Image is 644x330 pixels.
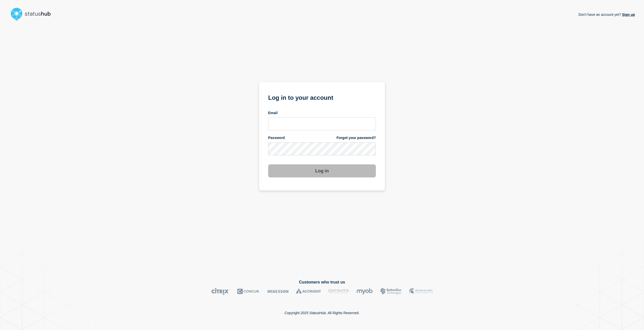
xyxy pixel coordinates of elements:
[621,13,635,17] a: Sign up
[268,164,376,177] button: Log in
[285,311,359,315] p: Copyright 2025 StatusHub. All Rights Reserved.
[267,288,289,295] img: McKesson logo
[409,288,433,295] img: MSU logo
[329,288,349,295] img: DataVita logo
[578,9,635,21] p: Don't have an account yet?
[268,111,277,115] span: Email
[268,135,285,140] span: Password
[211,288,230,295] img: Citrix logo
[9,280,635,285] h2: Customers who trust us
[296,288,321,295] img: Accruent logo
[9,6,57,22] img: StatusHub logo
[268,117,376,130] input: email input
[268,142,376,155] input: password input
[237,288,260,295] img: Concur logo
[337,135,376,140] a: Forgot your password?
[356,288,373,295] img: myob logo
[268,92,376,102] h1: Log in to your account
[380,288,402,295] img: Bottomline logo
